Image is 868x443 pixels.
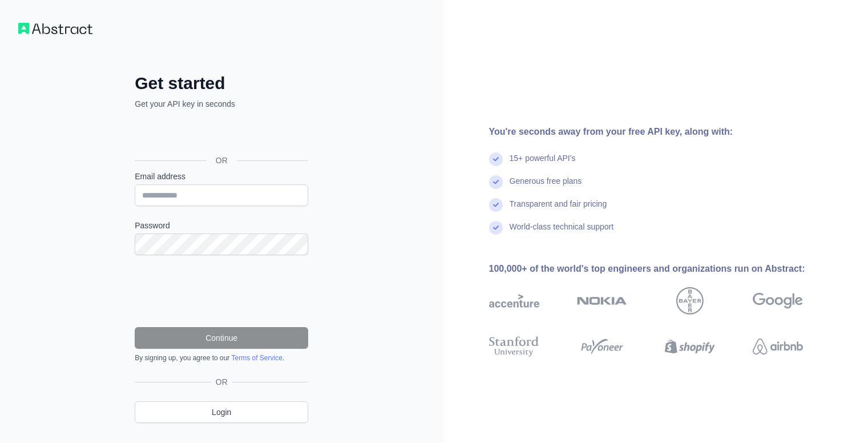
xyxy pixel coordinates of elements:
div: World-class technical support [510,221,614,244]
div: 15+ powerful API's [510,152,576,175]
img: nokia [577,287,627,315]
img: accenture [489,287,539,315]
h2: Get started [135,73,308,94]
img: shopify [665,334,715,359]
img: airbnb [753,334,803,359]
div: Generous free plans [510,175,582,198]
img: stanford university [489,334,539,359]
a: Terms of Service [231,354,282,362]
img: check mark [489,221,503,235]
img: Workflow [18,23,92,34]
img: payoneer [577,334,627,359]
iframe: Sign in with Google Button [129,122,312,147]
label: Email address [135,171,308,182]
span: OR [207,155,237,166]
button: Continue [135,327,308,349]
img: check mark [489,198,503,212]
iframe: reCAPTCHA [135,269,308,313]
img: check mark [489,152,503,166]
div: By signing up, you agree to our . [135,353,308,363]
label: Password [135,220,308,231]
img: bayer [676,287,704,315]
p: Get your API key in seconds [135,98,308,110]
img: check mark [489,175,503,189]
div: 100,000+ of the world's top engineers and organizations run on Abstract: [489,262,839,276]
div: You're seconds away from your free API key, along with: [489,125,839,139]
img: google [753,287,803,315]
a: Login [135,401,308,423]
div: Transparent and fair pricing [510,198,607,221]
span: OR [211,376,232,388]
